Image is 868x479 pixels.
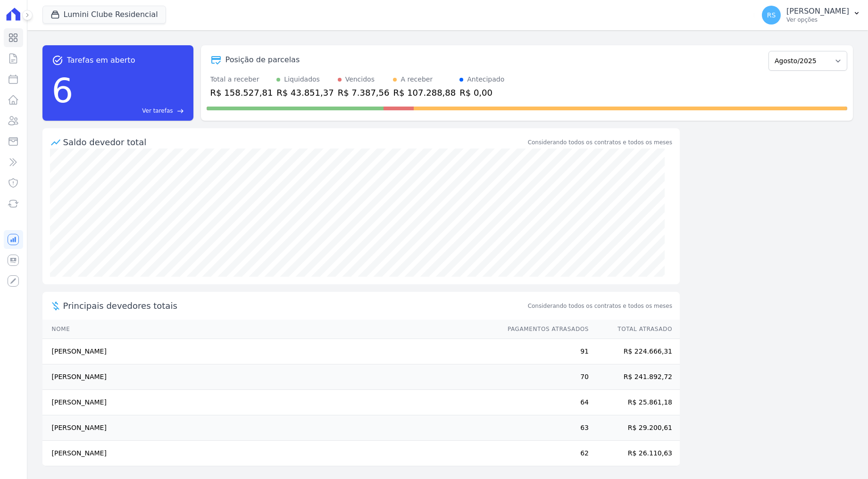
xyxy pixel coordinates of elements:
td: 62 [499,441,589,466]
span: east [177,107,184,115]
th: Nome [42,320,499,339]
span: Ver tarefas [142,107,173,115]
div: Liquidados [284,74,320,84]
button: RS [PERSON_NAME] Ver opções [754,2,868,28]
span: RS [767,12,776,18]
th: Total Atrasado [589,320,680,339]
td: 63 [499,415,589,441]
button: Lumini Clube Residencial [42,6,166,24]
a: Ver tarefas east [77,107,184,115]
div: Antecipado [467,74,504,84]
div: R$ 0,00 [459,86,504,99]
td: R$ 26.110,63 [589,441,680,466]
div: Saldo devedor total [63,136,526,149]
p: [PERSON_NAME] [786,7,849,16]
td: [PERSON_NAME] [42,390,499,415]
td: R$ 25.861,18 [589,390,680,415]
p: Ver opções [786,16,849,24]
td: 91 [499,339,589,364]
span: Considerando todos os contratos e todos os meses [528,302,672,310]
td: 70 [499,364,589,390]
span: Tarefas em aberto [67,55,135,66]
td: R$ 224.666,31 [589,339,680,364]
td: [PERSON_NAME] [42,339,499,364]
div: R$ 43.851,37 [276,86,334,99]
td: R$ 29.200,61 [589,415,680,441]
div: Considerando todos os contratos e todos os meses [528,138,672,147]
td: [PERSON_NAME] [42,441,499,466]
td: [PERSON_NAME] [42,415,499,441]
div: 6 [52,66,74,115]
div: R$ 158.527,81 [210,86,273,99]
td: [PERSON_NAME] [42,364,499,390]
div: Posição de parcelas [225,54,300,66]
div: A receber [401,74,433,84]
span: Principais devedores totais [63,299,526,312]
td: 64 [499,390,589,415]
span: task_alt [52,55,63,66]
td: R$ 241.892,72 [589,364,680,390]
div: R$ 7.387,56 [338,86,390,99]
div: Vencidos [345,74,375,84]
div: Total a receber [210,74,273,84]
div: R$ 107.288,88 [393,86,456,99]
th: Pagamentos Atrasados [499,320,589,339]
